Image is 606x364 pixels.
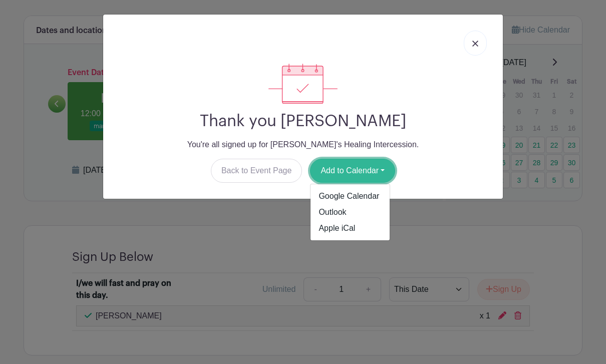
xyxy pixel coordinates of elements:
[310,159,395,183] button: Add to Calendar
[111,112,495,131] h2: Thank you [PERSON_NAME]
[311,188,390,204] a: Google Calendar
[472,41,478,47] img: close_button-5f87c8562297e5c2d7936805f587ecaba9071eb48480494691a3f1689db116b3.svg
[111,139,495,151] p: You're all signed up for [PERSON_NAME]'s Healing Intercession.
[311,204,390,220] a: Outlook
[211,159,302,183] a: Back to Event Page
[268,64,338,104] img: signup_complete-c468d5dda3e2740ee63a24cb0ba0d3ce5d8a4ecd24259e683200fb1569d990c8.svg
[311,220,390,236] a: Apple iCal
